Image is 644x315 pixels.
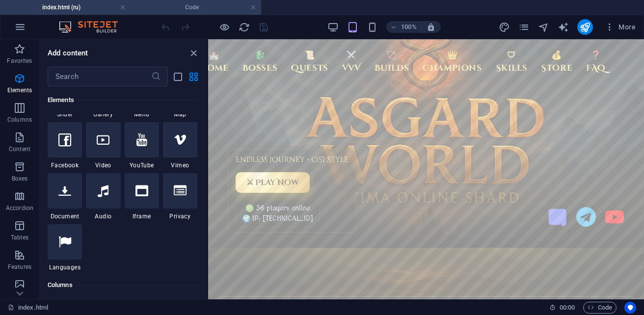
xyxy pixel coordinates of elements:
span: Privacy [163,212,197,220]
span: Menu [125,110,159,118]
button: pages [518,21,530,33]
button: 100% [386,21,421,33]
a: ⚔️ VvV [130,7,157,38]
button: reload [238,21,250,33]
a: 🏹 Builds [162,7,205,38]
i: Publish [579,22,590,33]
a: 💰 Store [329,7,368,38]
div: 🟢 36 players online🌍 IP: [TECHNICAL_ID] [27,160,111,188]
span: Slider [48,110,82,118]
span: Languages [48,263,82,271]
span: Map [163,110,197,118]
p: Elements [7,86,32,94]
p: Accordion [6,204,33,212]
span: Iframe [125,212,159,220]
a: Click to cancel selection. Double-click to open Pages [8,302,48,314]
div: YouTube [125,122,159,169]
div: Audio [86,173,120,220]
button: design [499,21,510,33]
a: 📜 Quests [79,7,124,38]
p: Endless Journey • OSI Style [27,115,140,127]
span: Code [588,302,612,314]
a: 👑 Champions [211,7,277,38]
a: 🐉 Bosses [30,7,74,38]
i: Design (Ctrl+Alt+Y) [499,22,510,33]
i: AI Writer [558,22,569,33]
i: On resize automatically adjust zoom level to fit chosen device. [427,23,435,31]
div: Social links [340,168,416,191]
span: Facebook [48,161,82,169]
button: Usercentrics [624,302,636,314]
div: Vimeo [163,122,197,169]
i: Navigator [538,22,549,33]
h6: 100% [401,21,417,33]
a: ⚔ Play Now [27,133,102,154]
p: Boxes [12,175,28,183]
button: navigator [538,21,550,33]
div: Document [48,173,82,220]
h6: Add content [48,47,88,59]
h6: Elements [48,94,197,106]
span: 00 00 [560,302,575,314]
button: close panel [188,47,199,59]
h4: Code [131,2,261,13]
a: 🛡 Skills [284,7,323,38]
span: More [605,22,636,32]
button: Code [583,302,617,314]
button: More [601,19,640,35]
button: text_generator [558,21,569,33]
p: Tables [11,234,28,241]
p: Features [8,263,31,271]
img: Editor Logo [56,21,130,33]
span: Gallery [86,110,120,118]
button: publish [577,19,593,35]
span: Vimeo [163,161,197,169]
button: list-view [172,71,184,82]
div: Video [86,122,120,169]
p: Columns [7,116,32,124]
button: grid-view [188,71,199,82]
span: Video [86,161,120,169]
div: Iframe [125,173,159,220]
a: ❓ FAQ [374,7,402,38]
button: Click here to leave preview mode and continue editing [218,21,230,33]
i: Pages (Ctrl+Alt+S) [518,22,530,33]
span: : [566,304,568,311]
p: Favorites [7,57,32,65]
p: Content [9,145,30,153]
div: Facebook [48,122,82,169]
h6: Columns [48,279,197,291]
div: Privacy [163,173,197,220]
span: Audio [86,212,120,220]
input: Search [48,67,151,86]
span: Document [48,212,82,220]
span: YouTube [125,161,159,169]
div: Languages [48,224,82,271]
